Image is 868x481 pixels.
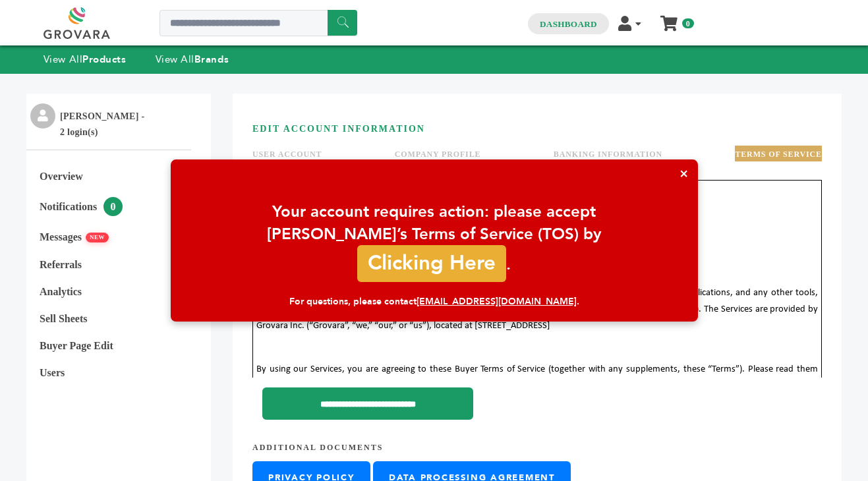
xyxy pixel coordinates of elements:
[735,150,822,159] a: TERMS OF SERVICE
[103,197,123,216] span: 0
[40,367,65,378] a: Users
[43,53,127,66] a: View AllProducts
[395,150,481,159] a: COMPANY PROFILE
[40,231,109,242] a: MessagesNEW
[252,111,822,146] h3: EDIT ACCOUNT INFORMATION
[252,150,322,159] a: USER ACCOUNT
[40,286,82,297] a: Analytics
[159,10,357,36] input: Search a product or brand...
[670,159,698,188] button: ×
[86,233,109,242] span: NEW
[554,150,662,159] a: BANKING INFORMATION
[417,295,577,308] a: [EMAIL_ADDRESS][DOMAIN_NAME]
[256,288,818,331] span: Thanks for using the Grovara “B2B Global Marketplace” (including its website, and mobile and web-...
[40,201,123,212] a: Notifications0
[357,245,506,282] a: Clicking Here
[156,53,229,66] a: View AllBrands
[184,295,685,308] div: For questions, please contact .
[40,171,83,182] a: Overview
[40,313,87,324] a: Sell Sheets
[82,53,126,66] strong: Products
[256,364,818,440] span: By using our Services, you are agreeing to these Buyer Terms of Service (together with any supple...
[40,259,82,270] a: Referrals
[40,340,113,351] a: Buyer Page Edit
[60,109,148,140] li: [PERSON_NAME] - 2 login(s)
[194,53,229,66] strong: Brands
[252,433,822,461] h4: Additional Documents
[540,19,597,29] a: Dashboard
[682,18,694,28] span: 0
[184,201,685,282] div: Your account requires action: please accept [PERSON_NAME]’s Terms of Service (TOS) by .
[30,103,55,128] img: profile.png
[662,12,677,26] a: My Cart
